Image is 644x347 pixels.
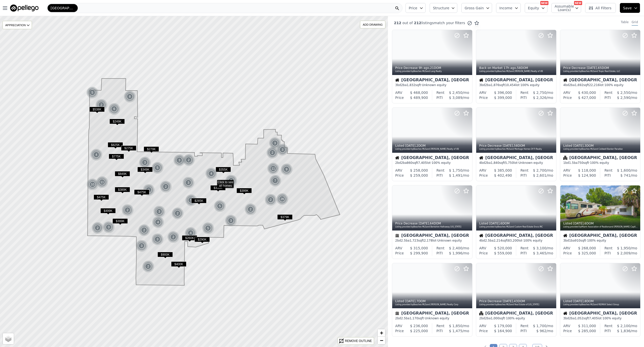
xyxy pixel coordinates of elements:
span: $ 2,450 [449,91,462,95]
span: $ 2,326 [533,96,546,100]
span: $275K [121,145,136,151]
img: g1.png [124,91,136,103]
div: $475K [94,195,109,202]
div: /mo [529,168,553,173]
img: g1.png [87,178,99,190]
div: /mo [445,246,469,251]
span: 750 [578,161,583,165]
a: Listed [DATE],3DOMListing provided byBeaches MLSand Coldwell Banker ParadiseCondominium[GEOGRAPHI... [560,107,640,181]
div: 4 bd 2 ba sqft lot · 100% equity [563,83,637,87]
div: PITI [436,173,443,178]
span: $775K [109,154,124,159]
div: ARV [479,246,486,251]
div: Rent [605,90,613,95]
img: g1.png [265,194,277,206]
button: Gross Gain [461,3,492,13]
span: $260K [182,235,197,241]
div: $290K [194,237,210,244]
div: 2 bd 2.5 ba sqft lot · Unknown equity [395,239,469,243]
img: g1.png [143,184,155,196]
div: 3 [139,157,151,169]
span: $389K [115,187,130,192]
span: Price [409,6,417,11]
div: Listed , 2 DOM [395,144,470,148]
div: Rent [436,246,445,251]
span: $ 2,750 [533,91,546,95]
span: $ 427,000 [578,96,596,100]
div: $825K [108,142,123,149]
img: House [479,156,483,160]
span: $ 315,000 [410,246,428,250]
div: $279K [144,146,159,154]
div: 4 [205,168,217,180]
span: $279K [144,146,159,152]
div: Price [395,251,404,256]
span: 910 [575,239,581,242]
span: $ 385,000 [494,168,512,172]
div: Price Decrease , 64 DOM [395,221,470,225]
span: $ 2,550 [617,91,630,95]
div: 4 [185,227,197,239]
div: 11 [267,163,279,175]
div: /mo [443,95,469,100]
time: 2025-09-24 13:19 [419,66,429,70]
div: Rent [605,246,613,251]
img: g1.png [92,222,104,234]
span: Assumable Loan(s) [555,5,571,12]
time: 2025-09-24 05:00 [504,66,516,70]
div: ARV [395,90,402,95]
img: g1.png [267,163,279,175]
div: ARV [563,168,570,173]
img: g1.png [173,154,186,166]
div: $849K [115,171,130,178]
div: PITI [605,251,611,256]
div: ARV [395,246,402,251]
span: $ 1,950 [617,246,630,250]
div: 2 [183,154,195,166]
div: 4 bd 2.5 ba sqft lot · 100% equity [479,239,553,243]
a: Back on Market 17h ago,58DOMListing provided byBeaches MLSand [PERSON_NAME] Realty of VBHouse[GEO... [476,30,556,103]
div: Price [563,95,572,100]
span: $399K [236,188,252,193]
div: /mo [445,90,469,95]
div: Rent [436,90,445,95]
div: 6 [108,103,120,115]
span: $379K [277,214,293,220]
span: $538K [89,107,105,112]
div: 2 [266,147,278,159]
div: 2 [167,231,179,243]
img: g1.png [266,147,279,159]
img: g1.png [103,221,115,233]
img: g1.png [225,215,237,227]
span: 22,216 [589,83,599,87]
span: 2,214 [494,239,502,242]
span: $ 3,100 [533,246,546,250]
div: 2 [95,99,107,111]
div: 4 [152,216,164,228]
div: /mo [443,173,469,178]
div: 8 [124,91,136,103]
img: g1.png [151,233,164,245]
button: Equity [525,3,547,13]
span: Structure [433,6,449,11]
div: PITI [436,95,443,100]
div: 2 [245,203,257,215]
div: Rent [436,168,445,173]
div: Listing provided by Beaches MLS and [PERSON_NAME] Realty of VB [395,148,470,151]
div: [GEOGRAPHIC_DATA], [GEOGRAPHIC_DATA] [563,156,637,161]
div: PITI [605,173,611,178]
span: $355K [216,167,231,172]
time: 2025-09-22 14:07 [405,144,416,147]
div: /mo [529,90,553,95]
span: $ 1,600 [617,168,630,172]
div: $499K [100,208,116,215]
div: 5 [86,87,98,99]
div: 3 bd 1 ba sqft · 100% equity [563,239,637,243]
button: Income [496,3,521,13]
time: 2025-09-17 23:10 [573,222,584,225]
div: $475K [134,189,149,197]
button: Structure [430,3,457,13]
div: $379K [277,214,293,222]
span: $ 258,000 [410,168,428,172]
img: g1.png [122,204,134,216]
